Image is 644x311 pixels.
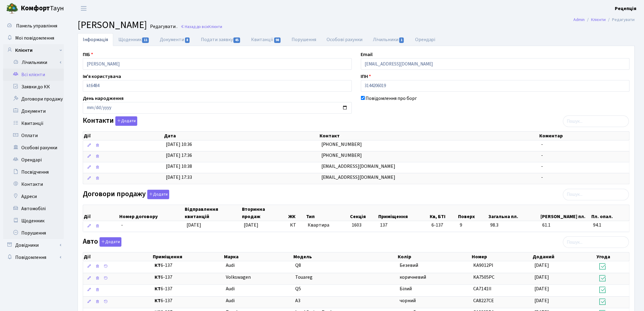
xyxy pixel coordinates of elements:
[488,205,540,221] th: Загальна пл.
[241,205,288,221] th: Вторинна продаж
[287,33,322,46] a: Порушення
[223,253,293,261] th: Марка
[155,285,161,292] b: КТ
[7,56,64,69] a: Лічильники
[113,33,155,46] a: Щоденник
[541,163,543,170] span: -
[184,205,241,221] th: Відправлення квитанцій
[3,93,64,105] a: Договори продажу
[3,142,64,154] a: Особові рахунки
[593,222,627,229] span: 94.1
[541,152,543,159] span: -
[563,189,629,200] input: Пошук...
[83,205,119,221] th: Дії
[3,203,64,215] a: Автомобілі
[76,3,91,13] button: Переключити навігацію
[83,95,124,102] label: День народження
[166,152,192,159] span: [DATE] 17:36
[615,5,637,12] a: Рецепція
[319,132,539,140] th: Контакт
[187,222,201,228] span: [DATE]
[534,297,549,304] span: [DATE]
[542,222,589,229] span: 61.1
[591,16,606,23] a: Клієнти
[563,115,629,127] input: Пошук...
[474,285,492,292] span: СА7141ІІ
[149,24,177,30] small: Редагувати .
[226,297,235,304] span: Audi
[432,222,455,229] span: 6-137
[290,222,303,229] span: КТ
[147,190,169,199] button: Договори продажу
[366,95,417,102] label: Повідомлення про борг
[244,222,258,228] span: [DATE]
[3,251,64,263] a: Повідомлення
[539,132,630,140] th: Коментар
[321,163,396,170] span: [EMAIL_ADDRESS][DOMAIN_NAME]
[83,132,163,140] th: Дії
[295,285,301,292] span: Q5
[474,297,494,304] span: СА8227СЕ
[226,274,251,281] span: Volkswagen
[83,253,152,261] th: Дії
[233,37,240,43] span: 45
[155,262,221,269] span: 6-137
[3,69,64,81] a: Всі клієнти
[166,174,192,181] span: [DATE] 17:33
[400,297,416,304] span: чорний
[155,262,161,269] b: КТ
[3,32,64,44] a: Мої повідомлення
[474,274,495,281] span: KA7505PC
[98,236,121,247] a: Додати
[295,297,300,304] span: A3
[541,141,543,148] span: -
[114,115,137,126] a: Додати
[534,262,549,269] span: [DATE]
[380,222,387,228] span: 137
[3,81,64,93] a: Заявки до КК
[155,33,195,46] a: Документи
[532,253,596,261] th: Доданий
[368,33,410,46] a: Лічильники
[83,237,121,247] label: Авто
[378,205,429,221] th: Приміщення
[166,141,192,148] span: [DATE] 10:36
[3,227,64,239] a: Порушення
[606,16,635,23] li: Редагувати
[78,18,147,32] span: [PERSON_NAME]
[3,215,64,227] a: Щоденник
[246,33,286,46] a: Квитанції
[3,44,64,56] a: Клієнти
[460,222,485,229] span: 9
[83,51,93,58] label: ПІБ
[155,285,221,292] span: 6-137
[208,24,222,30] span: Клієнти
[563,236,629,248] input: Пошук...
[155,274,161,281] b: КТ
[306,205,350,221] th: Тип
[397,253,471,261] th: Колір
[142,37,149,43] span: 11
[321,141,362,148] span: [PHONE_NUMBER]
[429,205,457,221] th: Кв, БТІ
[541,174,543,181] span: -
[152,253,223,261] th: Приміщення
[399,37,404,43] span: 1
[321,152,362,159] span: [PHONE_NUMBER]
[3,239,64,251] a: Довідники
[16,23,57,29] span: Панель управління
[591,205,630,221] th: Пл. опал.
[471,253,532,261] th: Номер
[596,253,630,261] th: Угода
[288,205,306,221] th: ЖК
[3,105,64,117] a: Документи
[400,274,426,281] span: коричневий
[293,253,397,261] th: Модель
[83,190,169,199] label: Договори продажу
[361,73,371,80] label: ІПН
[410,33,441,46] a: Орендарі
[146,189,169,199] a: Додати
[83,116,137,126] label: Контакти
[21,3,50,13] b: Комфорт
